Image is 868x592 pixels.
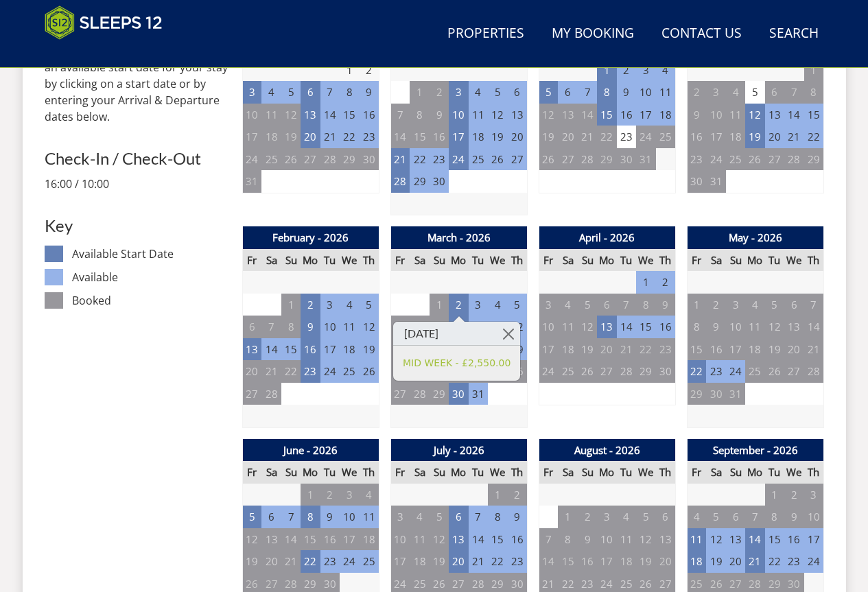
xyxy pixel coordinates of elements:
[430,461,449,484] th: Su
[301,360,320,383] td: 23
[706,316,725,338] td: 9
[706,104,725,126] td: 10
[784,126,804,148] td: 21
[578,249,597,272] th: Su
[301,249,320,272] th: Mo
[745,249,764,272] th: Mo
[539,148,558,171] td: 26
[301,338,320,361] td: 16
[617,81,636,104] td: 9
[242,249,261,272] th: Fr
[320,461,340,484] th: Tu
[340,81,359,104] td: 8
[656,249,675,272] th: Th
[340,338,359,361] td: 18
[360,104,379,126] td: 16
[320,126,340,148] td: 21
[617,59,636,82] td: 2
[320,338,340,361] td: 17
[301,316,320,338] td: 9
[469,383,488,405] td: 31
[488,104,507,126] td: 12
[340,249,359,272] th: We
[340,59,359,82] td: 1
[360,126,379,148] td: 23
[449,81,468,104] td: 3
[765,104,784,126] td: 13
[261,104,281,126] td: 11
[687,148,706,171] td: 23
[410,81,429,104] td: 1
[687,338,706,361] td: 15
[469,104,488,126] td: 11
[360,461,379,484] th: Th
[597,338,616,361] td: 20
[784,316,804,338] td: 13
[597,104,616,126] td: 15
[546,19,640,49] a: My Booking
[469,294,488,316] td: 3
[539,294,558,316] td: 3
[765,249,784,272] th: Tu
[360,316,379,338] td: 12
[578,338,597,361] td: 19
[242,461,261,484] th: Fr
[539,439,675,462] th: August - 2026
[726,81,745,104] td: 4
[430,383,449,405] td: 29
[320,81,340,104] td: 7
[242,360,261,383] td: 20
[261,126,281,148] td: 18
[442,19,530,49] a: Properties
[242,316,261,338] td: 6
[410,383,429,405] td: 28
[360,148,379,171] td: 30
[765,148,784,171] td: 27
[687,360,706,383] td: 22
[261,249,281,272] th: Sa
[508,461,527,484] th: Th
[706,294,725,316] td: 2
[784,81,804,104] td: 7
[340,294,359,316] td: 4
[706,170,725,193] td: 31
[301,126,320,148] td: 20
[597,59,616,82] td: 1
[706,148,725,171] td: 24
[765,81,784,104] td: 6
[449,249,468,272] th: Mo
[656,271,675,294] td: 2
[320,148,340,171] td: 28
[558,338,577,361] td: 18
[539,461,558,484] th: Fr
[281,294,301,316] td: 1
[617,338,636,361] td: 21
[558,104,577,126] td: 13
[706,126,725,148] td: 17
[301,81,320,104] td: 6
[636,126,655,148] td: 24
[745,81,764,104] td: 5
[726,249,745,272] th: Su
[656,294,675,316] td: 9
[764,19,824,49] a: Search
[45,43,231,125] p: You can browse the calendar to find an available start date for your stay by clicking on a start ...
[430,81,449,104] td: 2
[390,316,410,338] td: 6
[449,148,468,171] td: 24
[687,249,706,272] th: Fr
[706,338,725,361] td: 16
[340,360,359,383] td: 25
[320,249,340,272] th: Tu
[687,170,706,193] td: 30
[390,148,410,171] td: 21
[539,104,558,126] td: 12
[745,338,764,361] td: 18
[469,316,488,338] td: 10
[578,104,597,126] td: 14
[597,81,616,104] td: 8
[45,217,231,235] h3: Key
[449,126,468,148] td: 17
[656,360,675,383] td: 30
[360,360,379,383] td: 26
